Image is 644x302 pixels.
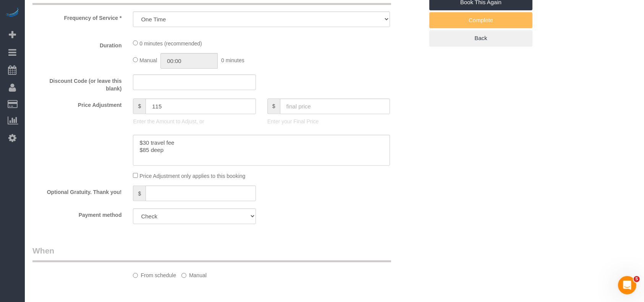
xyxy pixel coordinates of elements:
[5,8,20,18] img: Automaid Logo
[27,99,127,109] label: Price Adjustment
[27,74,127,92] label: Discount Code (or leave this blank)
[139,173,245,179] span: Price Adjustment only applies to this booking
[267,118,390,125] p: Enter your Final Price
[133,273,138,278] input: From schedule
[139,57,157,63] span: Manual
[267,99,280,114] span: $
[32,245,391,262] legend: When
[181,273,186,278] input: Manual
[27,39,127,49] label: Duration
[181,269,207,279] label: Manual
[133,118,256,125] p: Enter the Amount to Adjust, or
[27,186,127,196] label: Optional Gratuity. Thank you!
[280,99,390,114] input: final price
[618,276,636,294] iframe: Intercom live chat
[133,99,146,114] span: $
[27,11,127,22] label: Frequency of Service *
[221,57,244,63] span: 0 minutes
[133,186,146,201] span: $
[634,276,640,282] span: 5
[429,30,532,46] a: Back
[139,40,202,47] span: 0 minutes (recommended)
[133,269,176,279] label: From schedule
[27,208,127,219] label: Payment method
